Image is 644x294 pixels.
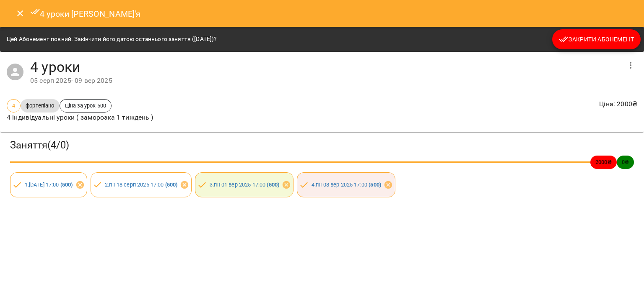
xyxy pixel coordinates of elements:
[297,172,395,197] div: 4.пн 08 вер 2025 17:00 (500)
[10,3,30,23] button: Close
[25,182,73,188] a: 1.[DATE] 17:00 (500)
[552,29,641,49] button: Закрити Абонемент
[10,172,87,197] div: 1.[DATE] 17:00 (500)
[7,32,217,47] div: Цей Абонемент повний. Закінчити його датою останнього заняття ([DATE])?
[590,158,617,166] span: 2000 ₴
[60,182,73,188] b: ( 500 )
[30,59,621,76] h4: 4 уроки
[165,182,178,188] b: ( 500 )
[91,172,192,197] div: 2.пн 18 серп 2025 17:00 (500)
[7,102,20,110] span: 4
[559,34,634,44] span: Закрити Абонемент
[369,182,381,188] b: ( 500 )
[30,7,141,20] h6: 4 уроки [PERSON_NAME]'я
[617,158,634,166] span: 0 ₴
[210,182,279,188] a: 3.пн 01 вер 2025 17:00 (500)
[7,112,153,123] p: 4 індивідуальні уроки ( заморозка 1 тиждень )
[105,182,177,188] a: 2.пн 18 серп 2025 17:00 (500)
[30,76,621,86] div: 05 серп 2025 - 09 вер 2025
[312,182,381,188] a: 4.пн 08 вер 2025 17:00 (500)
[267,182,279,188] b: ( 500 )
[195,172,293,197] div: 3.пн 01 вер 2025 17:00 (500)
[21,102,59,110] span: фортепіано
[10,139,634,152] h3: Заняття ( 4 / 0 )
[60,102,111,110] span: Ціна за урок 500
[599,99,637,109] p: Ціна : 2000 ₴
